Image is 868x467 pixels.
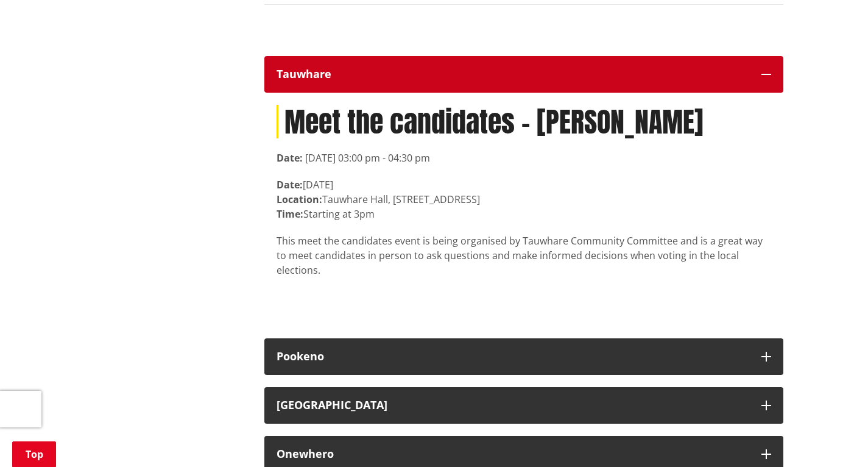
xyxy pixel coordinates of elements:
[277,448,749,460] div: Onewhero
[305,151,430,165] time: [DATE] 03:00 pm - 04:30 pm
[277,193,322,206] strong: Location:
[277,105,771,138] h1: Meet the candidates - [PERSON_NAME]
[812,416,856,460] iframe: Messenger Launcher
[12,441,56,467] a: Top
[264,387,783,424] button: [GEOGRAPHIC_DATA]
[277,207,303,221] strong: Time:
[277,399,749,412] div: [GEOGRAPHIC_DATA]
[277,66,331,81] strong: Tauwhare
[277,233,771,277] p: This meet the candidates event is being organised by Tauwhare Community Committee and is a great ...
[264,338,783,375] button: Pookeno
[277,351,749,363] div: Pookeno
[277,151,303,165] strong: Date:
[277,177,771,221] p: [DATE] Tauwhare Hall, [STREET_ADDRESS] Starting at 3pm
[277,178,303,191] strong: Date:
[264,56,783,93] button: Tauwhare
